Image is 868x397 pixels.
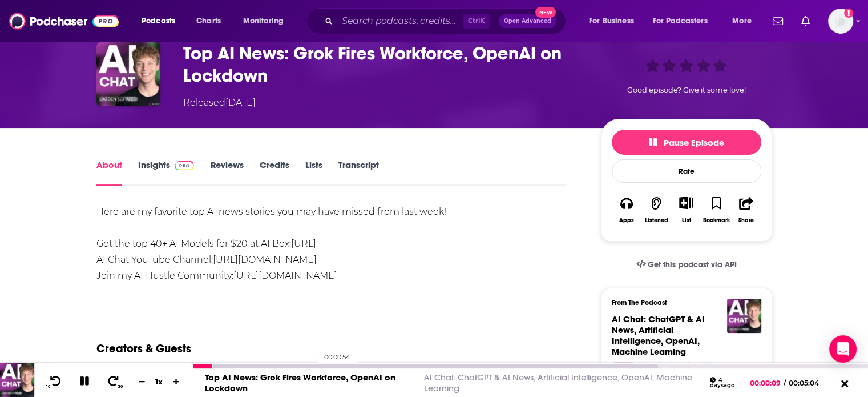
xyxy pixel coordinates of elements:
[175,161,195,170] img: Podchaser Pro
[96,159,122,186] a: About
[424,372,692,394] a: AI Chat: ChatGPT & AI News, Artificial Intelligence, OpenAI, Machine Learning
[645,12,724,30] button: open menu
[668,362,691,371] a: 11
[612,130,761,155] button: Pause Episode
[645,217,668,224] div: Listened
[96,204,567,284] div: Here are my favorite top AI news stories you may have missed from last week!
[118,384,123,389] span: 30
[213,254,317,265] a: [URL][DOMAIN_NAME]
[637,362,661,371] a: 3
[786,379,830,387] span: 00:05:04
[828,9,853,34] span: Logged in as NickG
[581,12,648,30] button: open menu
[535,7,556,18] span: New
[337,12,463,30] input: Search podcasts, credits, & more...
[9,10,119,32] img: Podchaser - Follow, Share and Rate Podcasts
[829,335,857,363] div: Open Intercom Messenger
[189,12,228,30] a: Charts
[196,13,221,29] span: Charts
[627,86,746,94] span: Good episode? Give it some love!
[612,159,761,183] div: Rate
[463,14,490,29] span: Ctrl K
[844,9,853,18] svg: Add a profile image
[318,351,357,363] div: 00:00:54
[701,189,731,231] button: Bookmark
[682,216,691,224] div: List
[619,217,634,224] div: Apps
[44,375,66,389] button: 10
[732,13,752,29] span: More
[150,377,169,386] div: 1 x
[612,314,705,357] a: AI Chat: ChatGPT & AI News, Artificial Intelligence, OpenAI, Machine Learning
[612,299,752,307] h3: From The Podcast
[738,217,754,224] div: Share
[612,189,641,231] button: Apps
[259,159,289,186] a: Credits
[338,159,378,186] a: Transcript
[784,379,786,387] span: /
[142,13,175,29] span: Podcasts
[768,11,788,31] a: Show notifications dropdown
[750,379,784,387] span: 00:00:09
[499,14,556,28] button: Open AdvancedNew
[653,361,656,372] span: 3
[612,362,635,371] a: 68
[828,9,853,34] img: User Profile
[627,251,746,279] a: Get this podcast via API
[724,12,766,30] button: open menu
[96,270,233,281] a: Join my AI Hustle Community:
[641,189,671,231] button: Listened
[671,189,701,231] div: Show More ButtonList
[710,377,745,389] div: 4 days ago
[305,159,322,186] a: Lists
[504,18,551,24] span: Open Advanced
[46,384,50,389] span: 10
[727,299,761,333] img: AI Chat: ChatGPT & AI News, Artificial Intelligence, OpenAI, Machine Learning
[703,217,729,224] div: Bookmark
[235,12,298,30] button: open menu
[210,159,243,186] a: Reviews
[193,364,868,368] div: 00:00:54
[96,42,160,106] img: Top AI News: Grok Fires Workforce, OpenAI on Lockdown
[681,361,686,372] span: 11
[291,238,316,249] a: ⁠⁠[URL]
[731,189,761,231] button: Share
[828,9,853,34] button: Show profile menu
[797,11,814,31] a: Show notifications dropdown
[134,12,190,30] button: open menu
[96,342,191,356] h2: Creators & Guests
[675,197,698,209] button: Show More Button
[589,13,634,29] span: For Business
[653,13,708,29] span: For Podcasters
[648,260,736,270] span: Get this podcast via API
[205,372,395,394] a: Top AI News: Grok Fires Workforce, OpenAI on Lockdown
[138,159,195,186] a: InsightsPodchaser Pro
[243,13,284,29] span: Monitoring
[623,361,631,372] span: 68
[96,236,567,252] li: Get the top 40+ AI Models for $20 at AI Box:
[317,8,577,34] div: Search podcasts, credits, & more...
[233,270,337,281] a: [URL][DOMAIN_NAME]
[183,96,256,110] div: Released [DATE]
[649,137,724,148] span: Pause Episode
[103,375,125,389] button: 30
[183,42,583,87] h1: Top AI News: Grok Fires Workforce, OpenAI on Lockdown
[96,252,567,268] li: AI Chat YouTube Channel:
